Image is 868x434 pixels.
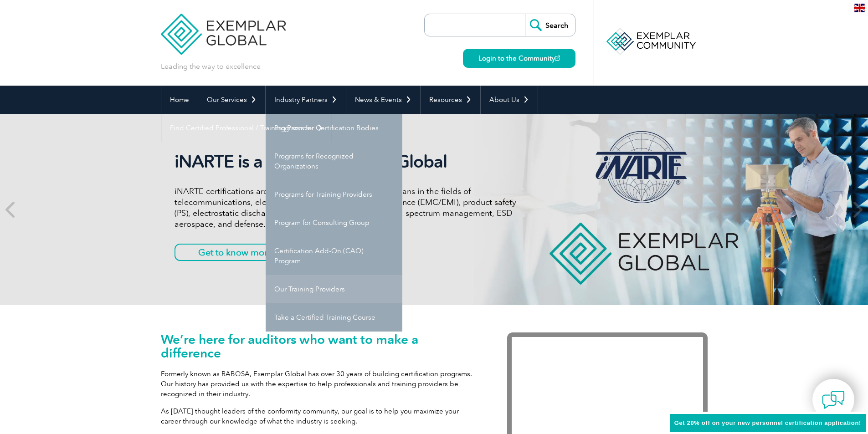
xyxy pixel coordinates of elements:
a: Certification Add-On (CAO) Program [266,237,402,275]
a: Our Training Providers [266,275,402,303]
input: Search [525,14,575,36]
h1: We’re here for auditors who want to make a difference [161,332,480,360]
p: Leading the way to excellence [161,61,261,71]
a: Programs for Training Providers [266,180,402,209]
a: About Us [481,86,538,114]
a: Programs for Recognized Organizations [266,142,402,180]
img: open_square.png [555,56,560,61]
img: en [854,4,865,12]
img: contact-chat.png [822,388,845,411]
a: Resources [421,86,480,114]
a: Get to know more about iNARTE [175,244,357,261]
span: Get 20% off on your new personnel certification application! [674,419,861,426]
a: Program for Consulting Group [266,209,402,237]
a: Industry Partners [266,86,346,114]
a: Our Services [198,86,265,114]
h2: iNARTE is a Part of Exemplar Global [175,151,516,172]
a: Find Certified Professional / Training Provider [161,114,332,142]
a: Home [161,86,198,114]
a: Programs for Certification Bodies [266,114,402,142]
p: iNARTE certifications are for qualified engineers and technicians in the fields of telecommunicat... [175,186,516,230]
a: Login to the Community [463,49,575,68]
p: As [DATE] thought leaders of the conformity community, our goal is to help you maximize your care... [161,406,480,426]
a: News & Events [346,86,420,114]
a: Take a Certified Training Course [266,303,402,332]
p: Formerly known as RABQSA, Exemplar Global has over 30 years of building certification programs. O... [161,369,480,399]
